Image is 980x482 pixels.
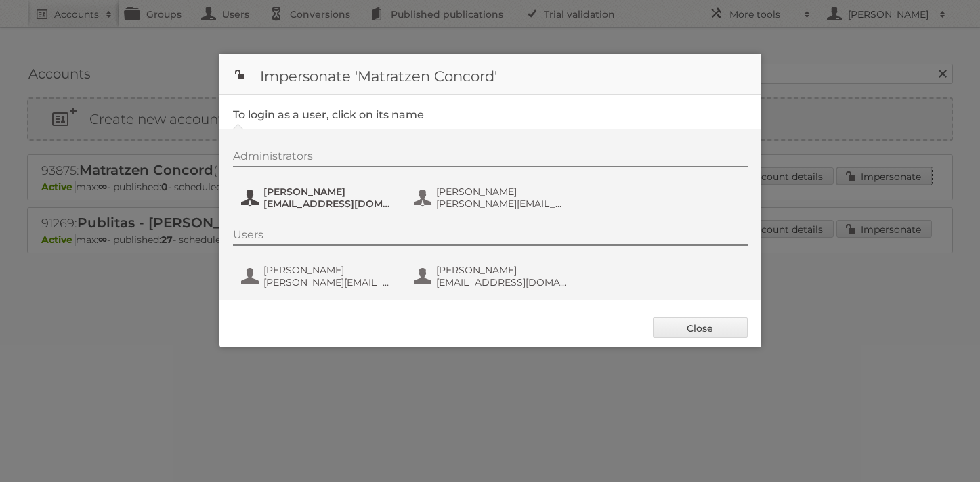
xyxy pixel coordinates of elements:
[653,317,748,338] a: Close
[412,184,572,211] button: [PERSON_NAME] [PERSON_NAME][EMAIL_ADDRESS][PERSON_NAME][DOMAIN_NAME]
[263,264,395,276] span: [PERSON_NAME]
[233,108,424,121] legend: To login as a user, click on its name
[436,198,568,210] span: [PERSON_NAME][EMAIL_ADDRESS][PERSON_NAME][DOMAIN_NAME]
[219,54,761,95] h1: Impersonate 'Matratzen Concord'
[240,263,399,290] button: [PERSON_NAME] [PERSON_NAME][EMAIL_ADDRESS][PERSON_NAME][DOMAIN_NAME]
[263,185,395,198] span: [PERSON_NAME]
[436,264,568,276] span: [PERSON_NAME]
[263,198,395,210] span: [EMAIL_ADDRESS][DOMAIN_NAME]
[240,184,399,211] button: [PERSON_NAME] [EMAIL_ADDRESS][DOMAIN_NAME]
[263,276,395,288] span: [PERSON_NAME][EMAIL_ADDRESS][PERSON_NAME][DOMAIN_NAME]
[412,263,572,290] button: [PERSON_NAME] [EMAIL_ADDRESS][DOMAIN_NAME]
[233,228,748,246] div: Users
[436,276,568,288] span: [EMAIL_ADDRESS][DOMAIN_NAME]
[436,185,568,198] span: [PERSON_NAME]
[233,150,748,167] div: Administrators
